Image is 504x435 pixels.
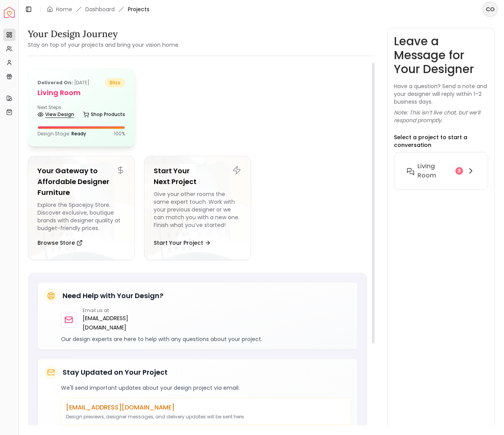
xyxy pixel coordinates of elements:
a: Home [56,5,72,13]
span: Ready [71,130,86,137]
p: 100 % [114,131,125,137]
span: Projects [128,5,149,13]
h6: Living Room [417,162,452,180]
h5: Stay Updated on Your Project [63,367,168,378]
p: Note: This isn’t live chat, but we’ll respond promptly. [394,109,488,124]
img: Spacejoy Logo [4,7,15,18]
a: Shop Products [83,109,125,120]
p: Design previews, designer messages, and delivery updates will be sent here [66,414,346,420]
p: Design Stage: [37,131,86,137]
span: CO [483,2,497,16]
div: Give your other rooms the same expert touch. Work with your previous designer or we can match you... [154,190,241,232]
button: CO [482,2,498,17]
h5: Start Your Next Project [154,165,241,187]
p: Have a question? Send a note and your designer will reply within 1–2 business days. [394,82,488,106]
a: Dashboard [85,5,115,13]
p: [EMAIL_ADDRESS][DOMAIN_NAME] [66,403,346,412]
a: View Design [37,109,74,120]
p: We'll send important updates about your design project via email: [61,384,351,392]
small: Stay on top of your projects and bring your vision home [28,41,178,49]
h3: Your Design Journey [28,28,178,40]
div: 3 [455,167,463,175]
h5: Your Gateway to Affordable Designer Furniture [37,165,125,198]
p: Email us at [83,307,128,314]
button: Browse Store [37,235,83,251]
a: Spacejoy [4,7,15,18]
a: [EMAIL_ADDRESS][DOMAIN_NAME] [83,314,128,332]
p: Select a project to start a conversation [394,133,488,149]
a: Start Your Next ProjectGive your other rooms the same expert touch. Work with your previous desig... [144,156,251,260]
button: Living Room3 [400,159,482,183]
div: Next Steps: [37,104,125,120]
p: Our design experts are here to help with any questions about your project. [61,335,351,343]
h5: Need Help with Your Design? [63,290,163,301]
h5: Living Room [37,87,125,98]
div: Explore the Spacejoy Store. Discover exclusive, boutique brands with designer quality at budget-f... [37,201,125,232]
h3: Leave a Message for Your Designer [394,34,488,76]
nav: breadcrumb [47,5,149,13]
button: Start Your Project [154,235,211,251]
a: Your Gateway to Affordable Designer FurnitureExplore the Spacejoy Store. Discover exclusive, bout... [28,156,135,260]
p: [DATE] [37,78,90,87]
b: Delivered on: [37,79,73,86]
span: bliss [105,78,125,87]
